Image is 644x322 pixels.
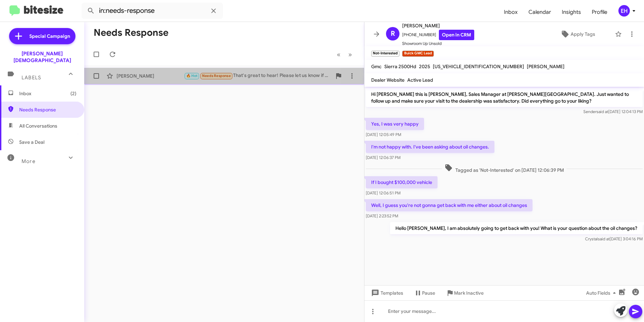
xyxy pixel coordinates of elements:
h1: Needs Response [94,27,168,38]
button: Mark Inactive [441,287,489,299]
span: Sierra 2500Hd [384,63,416,70]
span: [DATE] 2:23:52 PM [366,213,398,218]
span: More [22,158,35,164]
button: Pause [409,287,441,299]
button: Auto Fields [581,287,624,299]
span: » [348,50,352,59]
span: « [337,50,341,59]
input: Search [82,3,223,19]
span: Inbox [19,90,76,97]
span: [DATE] 12:06:37 PM [366,155,400,160]
span: Tagged as 'Not-Interested' on [DATE] 12:06:39 PM [442,164,567,173]
small: Buick GMC Lead [402,51,433,57]
p: Hi [PERSON_NAME] this is [PERSON_NAME], Sales Manager at [PERSON_NAME][GEOGRAPHIC_DATA]. Just wan... [366,88,643,107]
button: Next [344,48,356,61]
span: said at [598,236,610,241]
span: Save a Deal [19,139,44,145]
span: Templates [370,287,403,299]
span: Gmc [371,63,382,70]
button: Apply Tags [543,28,612,40]
span: Sender [DATE] 12:04:13 PM [583,109,643,114]
span: (2) [70,90,76,97]
span: Apply Tags [571,28,595,40]
span: Showroom Up Unsold [402,40,474,47]
span: R [391,28,395,39]
span: Pause [422,287,435,299]
button: EH [613,5,637,17]
span: Dealer Website [371,77,405,83]
div: [PERSON_NAME] [117,73,184,79]
span: said at [597,109,608,114]
a: Inbox [498,2,523,22]
span: Special Campaign [29,33,70,39]
span: [DATE] 12:05:49 PM [366,132,401,137]
span: Labels [22,75,41,81]
a: Special Campaign [9,28,75,44]
span: Active Lead [407,77,433,83]
p: Well, I guess you're not gonna get back with me either about oil changes [366,199,533,211]
span: Needs Response [202,74,231,78]
small: Not-Interested [371,51,399,57]
span: 🔥 Hot [186,74,198,78]
nav: Page navigation example [333,48,356,61]
span: [PHONE_NUMBER] [402,30,474,40]
div: That's great to hear! Please let us know if you have any further questions. [184,72,332,80]
a: Profile [586,2,613,22]
button: Previous [333,48,345,61]
p: Hello [PERSON_NAME], I am absolutely going to get back with you! What is your question about the ... [390,222,643,234]
span: Mark Inactive [454,287,484,299]
span: Crystal [DATE] 3:04:16 PM [585,236,643,241]
span: Auto Fields [586,287,618,299]
a: Insights [556,2,586,22]
span: Needs Response [19,106,76,113]
span: [US_VEHICLE_IDENTIFICATION_NUMBER] [433,63,524,70]
span: [PERSON_NAME] [527,63,565,70]
span: All Conversations [19,123,57,129]
a: Calendar [523,2,556,22]
p: Yes, I was very happy [366,118,424,130]
span: [PERSON_NAME] [402,22,474,30]
button: Templates [364,287,409,299]
span: 2025 [419,63,430,70]
p: If I bought $100,000 vehicle [366,176,438,188]
span: [DATE] 12:06:51 PM [366,190,400,195]
p: I'm not happy with. I've been asking about oil changes. [366,141,494,153]
a: Open in CRM [439,30,474,40]
div: EH [618,5,630,17]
